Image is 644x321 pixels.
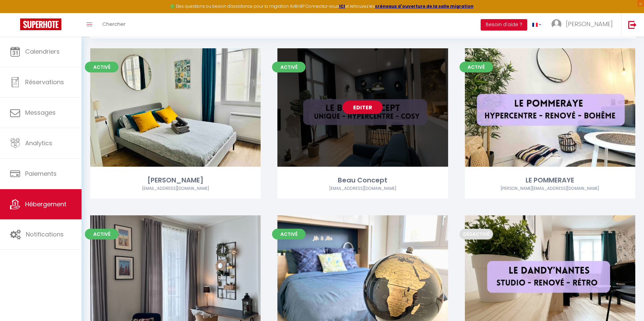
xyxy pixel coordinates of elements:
img: logout [628,20,637,29]
span: Activé [85,62,118,72]
span: Notifications [26,230,64,238]
a: ICI [339,3,345,9]
img: Super Booking [20,18,61,30]
span: Paiements [25,169,57,178]
span: [PERSON_NAME] [566,20,613,28]
div: LE POMMERAYE [465,175,635,185]
span: Hébergement [25,200,66,208]
span: Activé [460,62,493,72]
span: Calendriers [25,47,60,56]
div: Beau Concept [277,175,448,185]
button: Besoin d'aide ? [481,19,527,31]
div: Airbnb [90,185,261,192]
div: [PERSON_NAME] [90,175,261,185]
span: Activé [85,229,118,239]
div: Airbnb [277,185,448,192]
span: Désactivé [460,229,493,239]
span: Analytics [25,139,52,147]
a: Editer [342,101,383,114]
span: Messages [25,108,56,117]
div: Airbnb [465,185,635,192]
img: ... [551,19,561,29]
a: Chercher [97,13,130,37]
span: Chercher [102,20,125,28]
span: Activé [272,229,306,239]
span: Activé [272,62,306,72]
span: Réservations [25,78,64,86]
button: Ouvrir le widget de chat LiveChat [5,3,25,23]
a: créneaux d'ouverture de la salle migration [375,3,474,9]
a: ... [PERSON_NAME] [546,13,621,37]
